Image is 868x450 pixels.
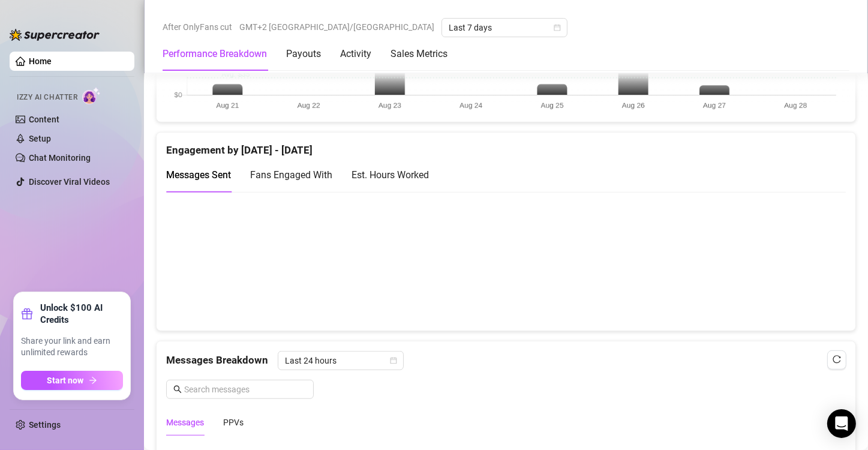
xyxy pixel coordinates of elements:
span: calendar [554,24,561,31]
span: arrow-right [89,376,97,385]
span: Fans Engaged With [250,169,332,181]
span: reload [833,355,841,364]
span: After OnlyFans cut [163,18,232,36]
span: Izzy AI Chatter [17,92,77,103]
span: Messages Sent [166,169,231,181]
input: Search messages [184,383,307,396]
img: AI Chatter [82,87,101,104]
span: Start now [47,376,84,385]
div: PPVs [223,416,244,429]
span: calendar [390,357,397,364]
button: Start nowarrow-right [21,371,123,390]
span: GMT+2 [GEOGRAPHIC_DATA]/[GEOGRAPHIC_DATA] [239,18,434,36]
span: gift [21,308,33,320]
a: Setup [29,134,51,143]
span: Last 7 days [449,19,560,37]
div: Engagement by [DATE] - [DATE] [166,133,846,158]
a: Discover Viral Videos [29,177,110,187]
div: Payouts [286,47,321,61]
div: Performance Breakdown [163,47,267,61]
strong: Unlock $100 AI Credits [40,302,123,326]
div: Messages Breakdown [166,351,846,370]
a: Home [29,56,52,66]
div: Messages [166,416,204,429]
span: Share your link and earn unlimited rewards [21,335,123,359]
a: Content [29,115,59,124]
div: Open Intercom Messenger [827,409,856,438]
div: Activity [340,47,371,61]
div: Est. Hours Worked [352,167,429,182]
a: Chat Monitoring [29,153,91,163]
span: search [173,385,182,394]
span: Last 24 hours [285,352,397,370]
img: logo-BBDzfeDw.svg [10,29,100,41]
div: Sales Metrics [391,47,447,61]
a: Settings [29,420,61,430]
